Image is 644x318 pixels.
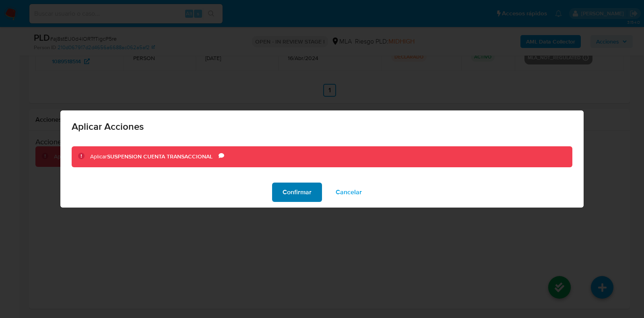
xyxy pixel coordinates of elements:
[272,183,322,202] button: Confirmar
[325,183,372,202] button: Cancelar
[90,153,219,161] div: Aplicar
[107,152,213,160] b: SUSPENSION CUENTA TRANSACCIONAL
[336,183,362,201] span: Cancelar
[72,122,572,131] span: Aplicar Acciones
[283,183,312,201] span: Confirmar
